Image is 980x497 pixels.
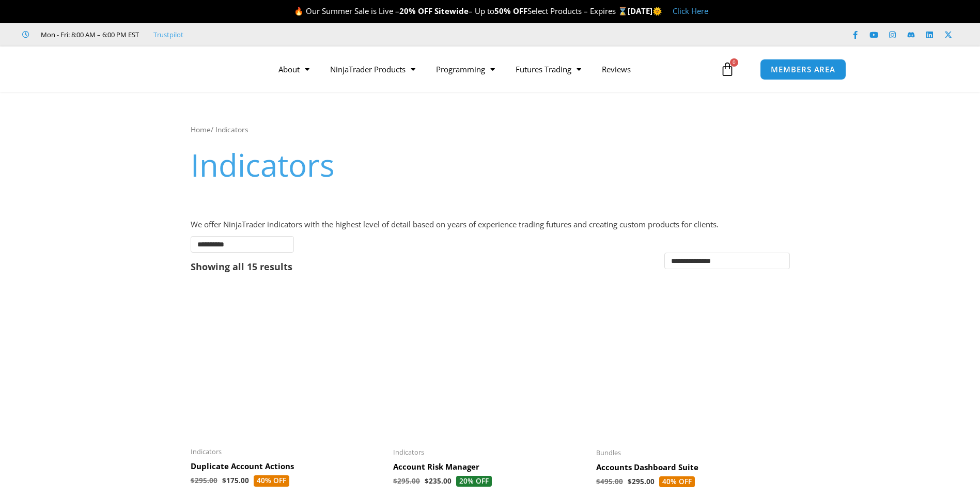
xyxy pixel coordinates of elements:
a: Click Here [673,6,708,16]
span: $ [425,476,429,486]
img: LogoAI | Affordable Indicators – NinjaTrader [120,51,231,88]
span: $ [628,477,632,486]
a: Accounts Dashboard Suite [596,462,789,476]
a: 0 [705,54,750,84]
h1: Indicators [191,143,790,187]
select: Shop order [664,253,790,269]
a: Account Risk Manager [393,462,586,476]
span: $ [222,476,226,485]
img: Accounts Dashboard Suite [596,288,789,442]
p: Showing all 15 results [191,262,292,271]
span: 0 [730,58,738,67]
a: NinjaTrader Products [320,57,426,81]
bdi: 295.00 [628,477,655,486]
span: MEMBERS AREA [771,66,835,73]
span: $ [393,476,397,486]
img: Duplicate Account Actions [191,288,383,441]
p: We offer NinjaTrader indicators with the highest level of detail based on years of experience tra... [191,218,790,232]
bdi: 295.00 [191,476,217,485]
strong: 50% OFF [494,6,527,16]
span: 20% OFF [456,476,492,487]
span: Bundles [596,448,789,457]
span: Indicators [393,448,586,457]
a: Reviews [592,57,641,81]
span: 40% OFF [659,476,695,488]
bdi: 175.00 [222,476,249,485]
bdi: 295.00 [393,476,420,486]
h2: Account Risk Manager [393,462,586,472]
a: Trustpilot [153,28,183,41]
strong: Sitewide [434,6,469,16]
span: $ [596,477,600,486]
span: Indicators [191,447,383,456]
a: Duplicate Account Actions [191,461,383,475]
span: 🌞 [652,6,662,16]
span: $ [191,476,195,485]
a: Programming [426,57,505,81]
nav: Menu [268,57,718,81]
strong: [DATE] [628,6,662,16]
span: 🔥 Our Summer Sale is Live – – Up to Select Products – Expires ⌛ [294,6,628,16]
h2: Duplicate Account Actions [191,461,383,472]
bdi: 235.00 [425,476,452,486]
span: Mon - Fri: 8:00 AM – 6:00 PM EST [38,28,139,41]
a: About [268,57,320,81]
a: Futures Trading [505,57,592,81]
strong: 20% OFF [399,6,432,16]
a: MEMBERS AREA [760,59,846,80]
span: 40% OFF [254,475,289,487]
bdi: 495.00 [596,477,623,486]
img: Account Risk Manager [393,288,586,442]
h2: Accounts Dashboard Suite [596,462,789,473]
nav: Breadcrumb [191,123,790,136]
a: Home [191,125,211,134]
